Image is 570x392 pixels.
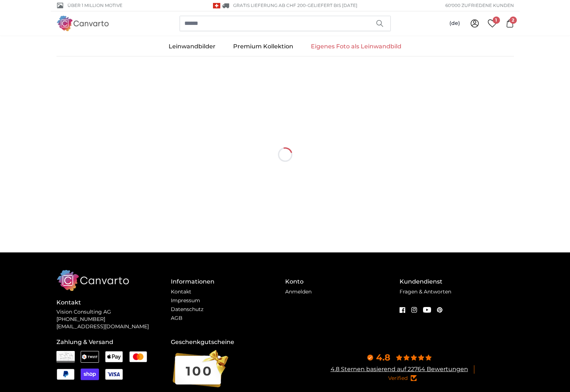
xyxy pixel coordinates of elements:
[56,298,171,307] h4: Kontakt
[67,2,122,9] span: Über 1 Million Motive
[331,366,468,373] a: 4.8 Sternen basierend auf 22764 Bewertungen
[285,352,514,382] a: 4.8 4.8 Sternen basierend auf 22764 BewertungenVerified
[306,3,357,8] span: -
[400,277,514,286] h4: Kundendienst
[400,288,451,295] a: Fragen & Antworten
[81,351,99,363] img: Twint
[56,351,75,363] img: Rechnung
[171,288,191,295] a: Kontakt
[510,16,517,24] span: 2
[171,338,285,347] h4: Geschenkgutscheine
[171,277,285,286] h4: Informationen
[56,16,109,31] img: Canvarto
[285,277,400,286] h4: Konto
[302,37,410,56] a: Eigenes Foto als Leinwandbild
[213,3,220,8] img: Schweiz
[444,17,466,30] button: (de)
[171,297,200,304] a: Impressum
[160,37,224,56] a: Leinwandbilder
[233,3,306,8] span: GRATIS Lieferung ab CHF 200
[285,288,312,295] a: Anmelden
[171,306,203,313] a: Datenschutz
[224,37,302,56] a: Premium Kollektion
[56,338,171,347] h4: Zahlung & Versand
[308,3,357,8] span: Geliefert bis [DATE]
[445,2,514,9] span: 60'000 ZUFRIEDENE KUNDEN
[493,16,500,24] span: 1
[56,308,171,330] p: Vision Consulting AG [PHONE_NUMBER] [EMAIL_ADDRESS][DOMAIN_NAME]
[171,315,183,321] a: AGB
